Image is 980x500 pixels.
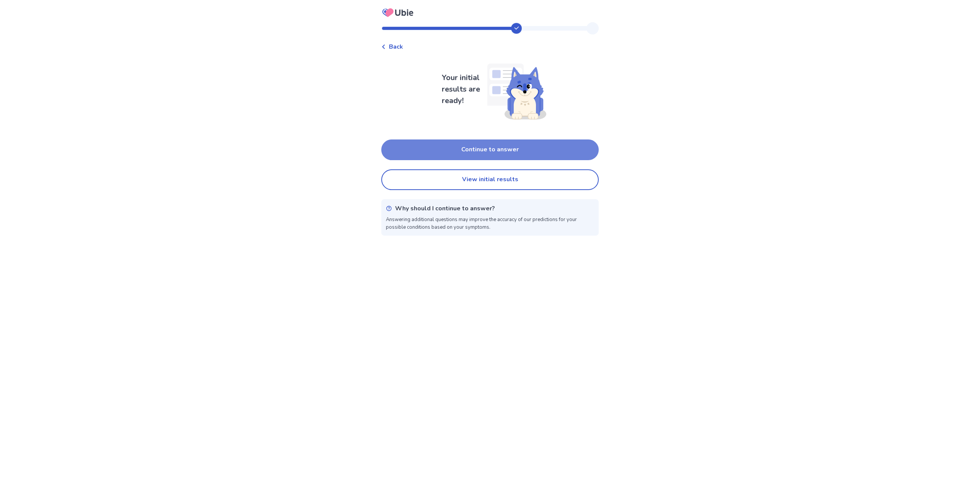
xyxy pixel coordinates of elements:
img: Shiba [484,57,546,121]
span: Back [389,42,403,51]
p: Why should I continue to answer? [395,204,495,213]
button: View initial results [381,169,599,190]
button: Continue to answer [381,139,599,160]
p: Your initial results are ready! [442,72,484,107]
p: Answering additional questions may improve the accuracy of our predictions for your possible cond... [386,216,594,231]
